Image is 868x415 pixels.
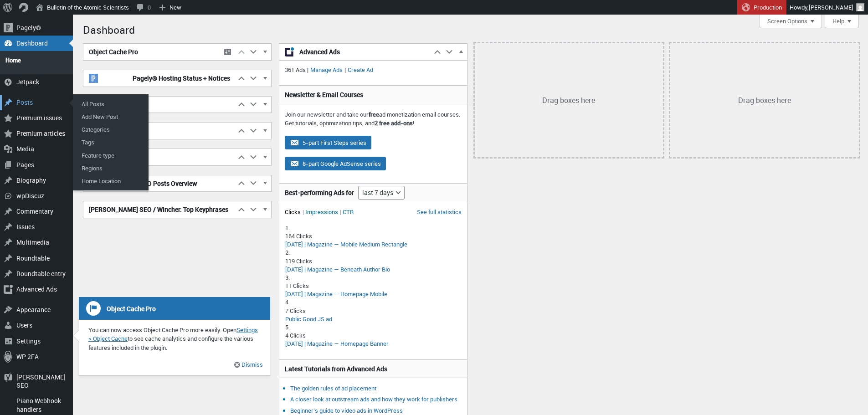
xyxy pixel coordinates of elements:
div: 164 Clicks [285,232,461,240]
strong: free [369,110,379,118]
h2: [PERSON_NAME] SEO Posts Overview [83,175,236,192]
h1: Dashboard [83,19,859,39]
a: Categories [75,123,148,136]
a: [DATE] | Magazine — Homepage Banner [285,339,389,348]
p: You can now access Object Cache Pro more easily. Open to see cache analytics and configure the va... [79,326,270,353]
div: 11 Clicks [285,282,461,290]
a: Feature type [75,149,148,162]
h2: Activity [83,149,236,165]
h2: [PERSON_NAME] SEO / Wincher: Top Keyphrases [83,201,236,218]
a: See full statistics [417,208,462,216]
button: 8-part Google AdSense series [285,157,386,170]
a: [DATE] | Magazine — Mobile Medium Rectangle [285,240,407,248]
div: 4 Clicks [285,331,461,339]
a: Manage Ads [308,66,344,74]
button: 5-part First Steps series [285,136,371,149]
a: Create Ad [346,66,375,74]
a: [DATE] | Magazine — Beneath Author Bio [285,265,390,273]
div: 1. [285,224,461,232]
h3: Best-performing Ads for [285,188,354,197]
div: 119 Clicks [285,257,461,265]
a: [DATE] | Magazine — Homepage Mobile [285,290,387,298]
a: Public Good JS ad [285,315,332,323]
li: Clicks [285,208,304,216]
h3: Latest Tutorials from Advanced Ads [285,364,462,374]
a: Tags [75,136,148,149]
h3: Object Cache Pro [79,297,270,320]
a: A closer look at outstream ads and how they work for publishers [290,395,457,403]
button: Screen Options [760,15,822,28]
div: 4. [285,298,461,306]
h2: Pagely® Hosting Status + Notices [83,70,236,87]
li: Impressions [305,208,341,216]
div: 7 Clicks [285,307,461,315]
a: The golden rules of ad placement [290,384,376,392]
div: 5. [285,323,461,331]
p: 361 Ads | | [285,66,462,75]
h2: Site Health Status [83,97,236,113]
div: 3. [285,273,461,282]
span: [PERSON_NAME] [809,3,853,11]
p: Join our newsletter and take our ad monetization email courses. Get tutorials, optimization tips,... [285,110,462,128]
div: 2. [285,248,461,256]
a: Home Location [75,174,148,187]
a: Settings > Object Cache [88,326,258,343]
a: All Posts [75,97,148,110]
span: Advanced Ads [299,47,426,56]
button: Help [825,15,859,28]
a: Regions [75,162,148,174]
a: Beginner’s guide to video ads in WordPress [290,406,403,415]
img: pagely-w-on-b20x20.png [89,74,98,83]
a: Add New Post [75,110,148,123]
h2: Object Cache Pro [83,44,219,60]
a: Dismiss [240,360,263,369]
strong: 2 free add-ons [375,119,413,127]
h3: Newsletter & Email Courses [285,90,462,99]
li: CTR [343,208,354,216]
h2: At a Glance [83,123,236,139]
